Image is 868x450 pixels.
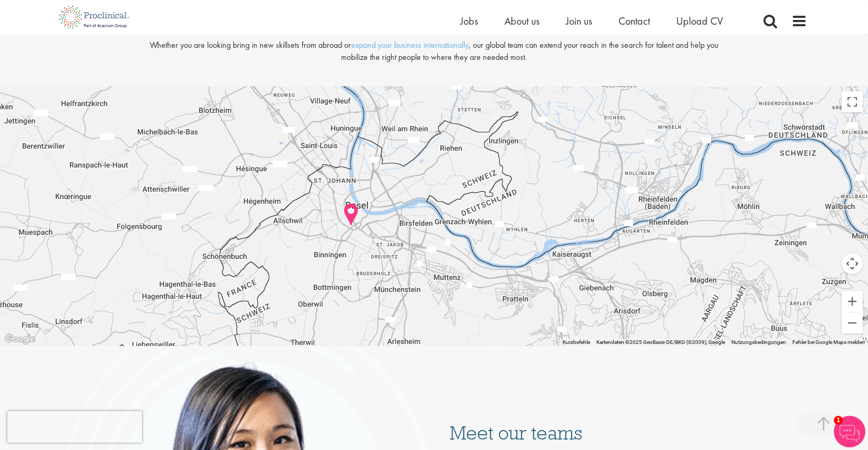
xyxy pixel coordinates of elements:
[842,312,863,333] button: Verkleinern
[842,91,863,112] button: Vollbildansicht ein/aus
[7,411,142,443] iframe: reCAPTCHA
[450,423,807,442] h3: Meet our teams
[731,339,786,345] a: Nutzungsbedingungen
[3,332,37,346] img: Google
[792,339,865,345] a: Fehler bei Google Maps melden
[460,14,478,28] a: Jobs
[596,339,725,345] span: Kartendaten ©2025 GeoBasis-DE/BKG (©2009), Google
[618,14,650,28] a: Contact
[566,14,592,28] a: Join us
[147,39,720,64] p: Whether you are looking bring in new skillsets from abroad or , our global team can extend your r...
[3,332,37,346] a: Dieses Gebiet in Google Maps öffnen (in neuem Fenster)
[676,14,723,28] a: Upload CV
[351,39,469,50] a: expand your business internationally
[504,14,540,28] a: About us
[842,291,863,312] button: Vergrößern
[842,253,863,274] button: Kamerasteuerung für die Karte
[834,416,843,425] span: 1
[834,416,865,447] img: Chatbot
[563,339,590,346] button: Kurzbefehle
